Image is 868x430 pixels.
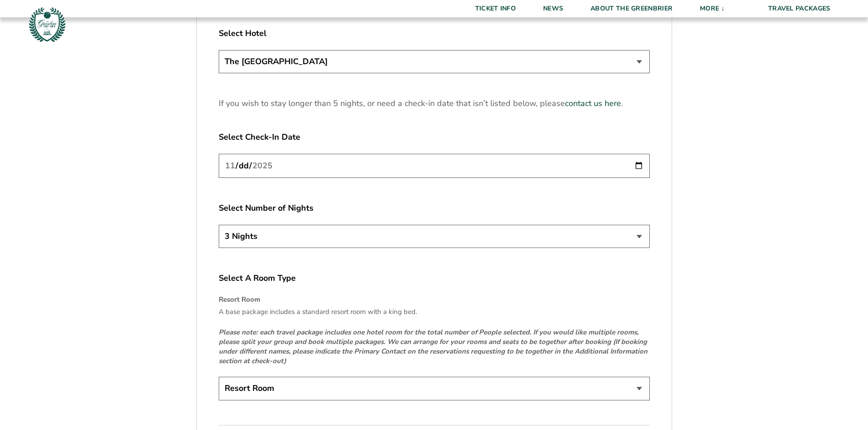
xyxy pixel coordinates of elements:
[565,98,621,109] a: contact us here
[219,273,650,284] label: Select A Room Type
[219,328,647,365] em: Please note: each travel package includes one hotel room for the total number of People selected....
[219,295,650,304] h4: Resort Room
[219,132,650,143] label: Select Check-In Date
[219,202,650,214] label: Select Number of Nights
[27,5,67,44] img: Greenbrier Tip-Off
[219,307,650,317] p: A base package includes a standard resort room with a king bed.
[219,98,650,109] p: If you wish to stay longer than 5 nights, or need a check-in date that isn’t listed below, please .
[219,28,650,39] label: Select Hotel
